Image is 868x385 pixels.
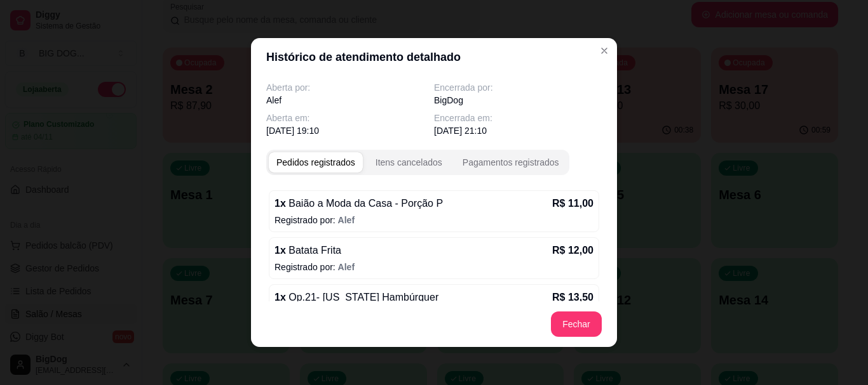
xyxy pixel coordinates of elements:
header: Histórico de atendimento detalhado [251,38,617,76]
button: Fechar [551,311,602,337]
p: R$ 13,50 [552,290,593,305]
span: Baião a Moda da Casa - Porção P [286,198,443,209]
p: R$ 11,00 [552,196,593,211]
p: Alef [266,94,434,107]
button: Close [594,41,614,61]
p: Aberta por: [266,81,434,94]
span: Op.21- [US_STATE] Hambúrguer [286,292,438,303]
div: Itens cancelados [376,156,442,169]
p: Registrado por: [275,261,593,273]
p: BigDog [434,94,602,107]
div: Pagamentos registrados [463,156,559,169]
div: Pedidos registrados [276,156,355,169]
span: Alef [338,262,355,272]
span: Batata Frita [286,245,341,256]
p: Encerrada por: [434,81,602,94]
p: [DATE] 19:10 [266,124,434,137]
p: [DATE] 21:10 [434,124,602,137]
p: Registrado por: [275,214,593,226]
p: 1 x [275,290,438,305]
span: Alef [338,215,355,225]
p: Encerrada em: [434,112,602,124]
p: Aberta em: [266,112,434,124]
p: 1 x [275,243,341,258]
p: R$ 12,00 [552,243,593,258]
p: 1 x [275,196,443,211]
